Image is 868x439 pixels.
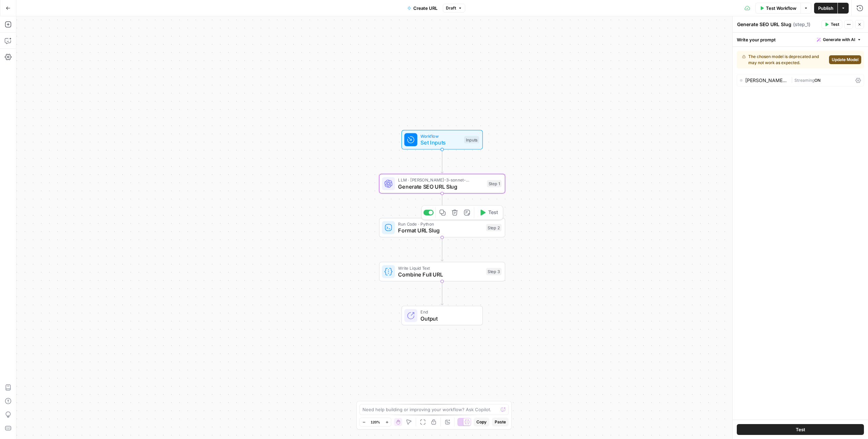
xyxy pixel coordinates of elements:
button: Test [822,20,842,29]
span: LLM · [PERSON_NAME]-3-sonnet-20240229 [398,177,484,183]
div: WorkflowSet InputsInputs [379,130,505,150]
g: Edge from step_3 to end [441,281,443,305]
div: Write your prompt [733,33,868,46]
button: Generate with AI [814,35,864,44]
div: [PERSON_NAME]-3-sonnet-20240229 [745,78,788,83]
button: Paste [492,418,509,426]
button: Update Model [829,55,861,64]
span: Paste [495,419,506,425]
div: Step 3 [486,268,502,275]
div: Run Code · PythonFormat URL SlugStep 2Test [379,218,505,237]
span: Output [420,314,476,323]
span: Set Inputs [420,138,461,147]
button: Test [476,207,501,218]
g: Edge from step_2 to step_3 [441,237,443,261]
span: Run Code · Python [398,221,483,227]
div: Inputs [464,136,479,144]
button: Copy [474,418,489,426]
span: Create URL [413,5,437,12]
button: Publish [814,3,837,14]
span: Write Liquid Text [398,265,483,271]
div: Step 2 [486,224,502,231]
div: The chosen model is deprecated and may not work as expected. [742,54,826,66]
span: Test [831,21,839,27]
button: Draft [443,4,465,13]
g: Edge from start to step_1 [441,150,443,173]
span: 120% [371,419,380,425]
span: Draft [446,5,456,11]
span: Test [488,209,498,216]
button: Test Workflow [755,3,801,14]
div: LLM · [PERSON_NAME]-3-sonnet-20240229Generate SEO URL SlugStep 1 [379,174,505,194]
span: Generate SEO URL Slug [398,183,484,191]
span: Update Model [832,57,859,63]
button: Test [737,424,864,435]
div: EndOutput [379,306,505,325]
span: Test Workflow [766,5,796,12]
button: Create URL [403,3,441,14]
span: Workflow [420,133,461,139]
span: Test [796,426,805,433]
span: Generate with AI [823,37,855,43]
span: Copy [476,419,487,425]
span: ON [814,78,821,83]
div: Write Liquid TextCombine Full URLStep 3 [379,262,505,282]
span: | [791,76,794,83]
span: Format URL Slug [398,226,483,234]
span: End [420,309,476,315]
span: Publish [818,5,833,12]
span: Combine Full URL [398,270,483,279]
span: ( step_1 ) [793,21,810,28]
div: Step 1 [487,180,501,188]
span: Streaming [794,78,814,83]
textarea: Generate SEO URL Slug [737,21,791,28]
